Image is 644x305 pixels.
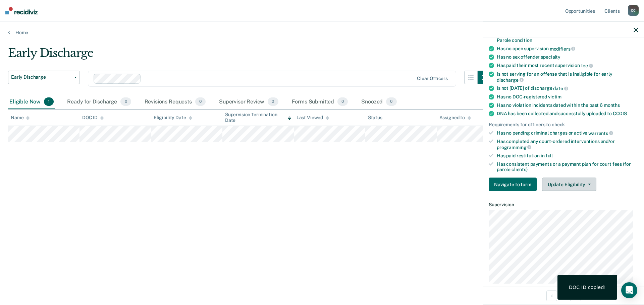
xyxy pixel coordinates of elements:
[497,71,638,82] div: Is not serving for an offense that is ineligible for early
[154,115,192,121] div: Eligibility Date
[621,282,637,298] div: Open Intercom Messenger
[497,153,638,158] div: Has paid restitution in
[290,95,350,109] div: Forms Submitted
[489,122,638,127] div: Requirements for officers to check
[11,115,30,121] div: Name
[489,178,539,191] a: Navigate to form link
[546,153,553,158] span: full
[66,95,132,109] div: Ready for Discharge
[550,46,576,51] span: modifiers
[297,115,329,121] div: Last Viewed
[581,63,593,68] span: fee
[497,94,638,99] div: Has no DOC-registered
[82,115,104,121] div: DOC ID
[11,74,71,80] span: Early Discharge
[588,130,613,136] span: warrants
[8,46,491,65] div: Early Discharge
[8,29,636,35] a: Home
[386,97,396,106] span: 0
[497,144,531,150] span: programming
[417,76,448,81] div: Clear officers
[497,130,638,136] div: Has no pending criminal charges or active
[489,178,537,191] button: Navigate to form
[546,290,557,301] button: Previous Opportunity
[541,54,560,60] span: specialty
[44,97,54,106] span: 1
[497,161,638,172] div: Has consistent payments or a payment plan for court fees (for parole
[497,102,638,108] div: Has no violation incidents dated within the past 6
[489,202,638,208] dt: Supervision
[548,94,561,99] span: victim
[8,95,55,109] div: Eligible Now
[497,77,524,82] span: discharge
[604,102,620,107] span: months
[497,110,638,116] div: DNA has been collected and successfully uploaded to
[268,97,278,106] span: 0
[497,139,638,150] div: Has completed any court-ordered interventions and/or
[553,86,568,91] span: date
[195,97,206,106] span: 0
[497,85,638,91] div: Is not [DATE] of discharge
[360,95,398,109] div: Snoozed
[497,63,638,69] div: Has paid their most recent supervision
[628,5,639,16] div: C C
[483,287,644,304] div: 1 / 1
[512,37,532,43] span: condition
[143,95,207,109] div: Revisions Requests
[512,167,528,172] span: clients)
[542,178,596,191] button: Update Eligibility
[120,97,131,106] span: 0
[368,115,382,121] div: Status
[613,110,627,116] span: CODIS
[337,97,348,106] span: 0
[5,7,38,14] img: Recidiviz
[439,115,471,121] div: Assigned to
[497,54,638,60] div: Has no sex offender
[569,284,606,290] div: DOC ID copied!
[218,95,280,109] div: Supervisor Review
[225,112,291,123] div: Supervision Termination Date
[497,46,638,52] div: Has no open supervision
